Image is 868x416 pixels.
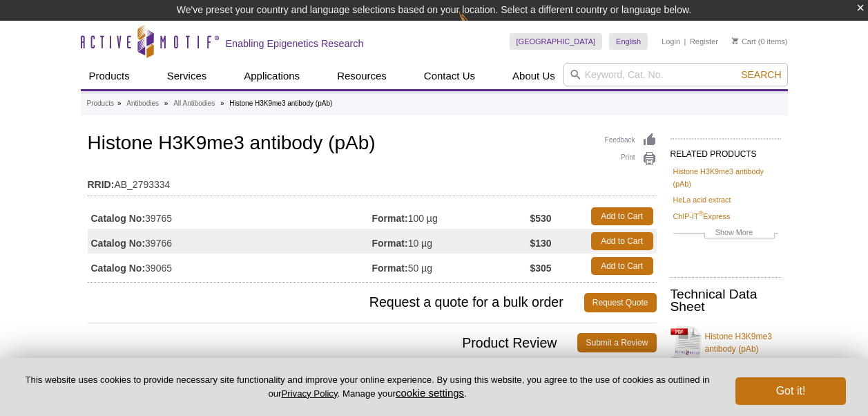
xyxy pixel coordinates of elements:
[563,63,788,86] input: Keyword, Cat. No.
[591,207,653,225] a: Add to Cart
[88,204,372,229] td: 39765
[671,288,781,313] h2: Technical Data Sheet
[329,63,395,89] a: Resources
[372,254,530,278] td: 50 µg
[91,212,146,225] strong: Catalog No:
[591,232,653,250] a: Add to Cart
[735,377,846,405] button: Got it!
[459,10,495,43] img: Change Here
[372,212,408,225] strong: Format:
[88,254,372,278] td: 39065
[88,170,657,192] td: AB_2793334
[584,293,657,312] a: Request Quote
[671,322,781,363] a: Histone H3K9me3 antibody (pAb)
[737,68,785,81] button: Search
[229,100,332,107] li: Histone H3K9me3 antibody (pAb)
[732,33,788,50] li: (0 items)
[673,226,778,242] a: Show More
[220,100,224,107] li: »
[372,262,408,274] strong: Format:
[372,204,530,229] td: 100 µg
[226,37,364,50] h2: Enabling Epigenetics Research
[117,100,122,107] li: »
[159,63,215,89] a: Services
[530,212,551,225] strong: $530
[609,33,648,50] a: English
[671,138,781,163] h2: RELATED PRODUCTS
[530,237,551,249] strong: $130
[173,97,215,110] a: All Antibodies
[88,133,657,156] h1: Histone H3K9me3 antibody (pAb)
[605,133,657,148] a: Feedback
[372,229,530,254] td: 10 µg
[88,178,115,191] strong: RRID:
[88,293,584,312] span: Request a quote for a bulk order
[684,33,686,50] li: |
[699,210,704,217] sup: ®
[164,100,168,107] li: »
[673,210,731,223] a: ChIP-IT®Express
[732,37,756,46] a: Cart
[416,63,483,89] a: Contact Us
[235,63,308,89] a: Applications
[510,33,603,50] a: [GEOGRAPHIC_DATA]
[577,333,656,352] a: Submit a Review
[504,63,563,89] a: About Us
[372,237,408,249] strong: Format:
[396,387,464,399] button: cookie settings
[673,193,731,206] a: HeLa acid extract
[281,388,337,399] a: Privacy Policy
[530,262,551,274] strong: $305
[91,262,146,274] strong: Catalog No:
[22,374,713,400] p: This website uses cookies to provide necessary site functionality and improve your online experie...
[91,237,146,249] strong: Catalog No:
[741,69,781,80] span: Search
[81,63,138,89] a: Products
[126,97,159,110] a: Antibodies
[591,257,653,275] a: Add to Cart
[662,37,680,46] a: Login
[88,229,372,254] td: 39766
[690,37,718,46] a: Register
[673,165,778,190] a: Histone H3K9me3 antibody (pAb)
[605,151,657,167] a: Print
[732,37,738,44] img: Your Cart
[88,333,578,352] span: Product Review
[87,97,114,110] a: Products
